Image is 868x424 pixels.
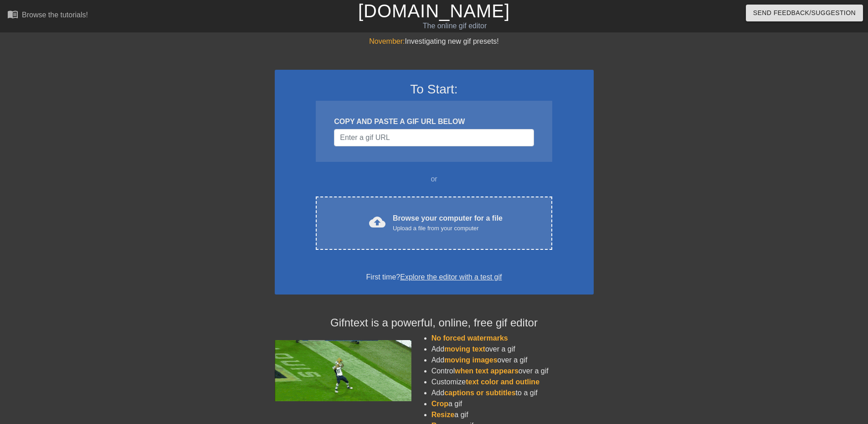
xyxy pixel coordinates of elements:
[358,1,510,21] a: [DOMAIN_NAME]
[444,389,515,397] span: captions or subtitles
[400,273,502,281] a: Explore the editor with a test gif
[431,409,594,420] li: a gif
[7,9,88,23] a: Browse the tutorials!
[444,345,485,353] span: moving text
[275,316,594,330] h4: Gifntext is a powerful, online, free gif editor
[753,7,856,19] span: Send Feedback/Suggestion
[431,334,508,342] span: No forced watermarks
[369,214,385,230] span: cloud_upload
[431,388,594,398] li: Add to a gif
[431,344,594,355] li: Add over a gif
[431,355,594,366] li: Add over a gif
[393,213,503,233] div: Browse your computer for a file
[275,36,594,47] div: Investigating new gif presets!
[466,378,539,386] span: text color and outline
[7,9,18,20] span: menu_book
[294,21,616,31] div: The online gif editor
[455,367,519,375] span: when text appears
[287,272,582,283] div: First time?
[746,5,863,21] button: Send Feedback/Suggestion
[431,400,448,408] span: Crop
[334,129,534,146] input: Username
[431,366,594,377] li: Control over a gif
[275,340,411,401] img: football_small.gif
[431,398,594,409] li: a gif
[431,411,455,419] span: Resize
[287,82,582,97] h3: To Start:
[393,224,503,233] div: Upload a file from your computer
[334,116,534,127] div: COPY AND PASTE A GIF URL BELOW
[22,11,88,19] div: Browse the tutorials!
[298,174,570,185] div: or
[431,377,594,388] li: Customize
[444,356,497,364] span: moving images
[369,37,405,45] span: November:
